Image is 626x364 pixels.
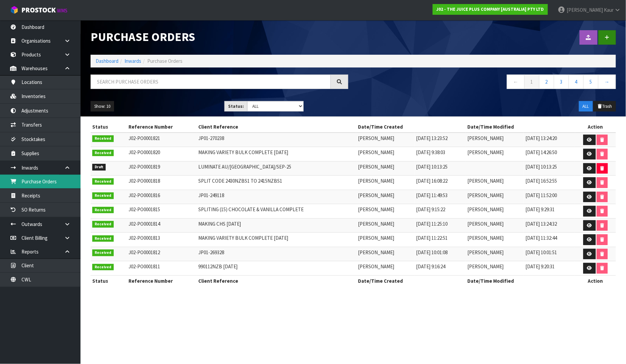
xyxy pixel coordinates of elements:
span: Kaur [604,7,614,13]
small: WMS [57,7,67,14]
span: [DATE] 9:15:22 [416,206,445,213]
th: Date/Time Created [356,122,466,132]
th: Reference Number [127,122,197,132]
span: [DATE] 11:32:44 [525,235,557,241]
span: [PERSON_NAME] [467,235,504,241]
td: MAKING VARIETY BULK COMPLETE [DATE] [197,233,356,247]
span: [DATE] 11:22:51 [416,235,448,241]
td: J02-PO0001816 [127,190,197,204]
span: [PERSON_NAME] [467,263,504,270]
input: Search purchase orders [91,75,331,89]
span: Purchase Orders [147,58,182,64]
th: Date/Time Modified [466,122,575,132]
span: ProStock [21,6,56,14]
span: [PERSON_NAME] [358,164,394,170]
span: [DATE] 16:52:55 [525,178,557,184]
span: [PERSON_NAME] [567,7,603,13]
span: Received [92,150,114,156]
td: 990112NZB [DATE] [197,261,356,276]
span: [PERSON_NAME] [358,235,394,241]
td: MAKING VARIETY BULK COMPLETE [DATE] [197,147,356,162]
span: [PERSON_NAME] [467,221,504,227]
a: J02 - THE JUICE PLUS COMPANY [AUSTRALIA] PTY LTD [433,4,548,15]
span: [DATE] 10:01:51 [525,249,557,256]
th: Reference Number [127,275,197,286]
button: Trash [593,101,616,112]
span: Received [92,178,114,185]
span: [DATE] 11:25:10 [416,221,448,227]
span: [PERSON_NAME] [467,178,504,184]
td: J02-PO0001818 [127,176,197,190]
span: [PERSON_NAME] [358,135,394,141]
span: Draft [92,164,106,171]
span: [DATE] 11:49:53 [416,192,448,198]
th: Status [91,122,127,132]
span: [DATE] 10:13:25 [416,164,448,170]
span: [DATE] 9:29:31 [525,206,555,213]
a: 5 [583,75,598,89]
span: [PERSON_NAME] [467,249,504,256]
span: [PERSON_NAME] [358,149,394,155]
span: [PERSON_NAME] [358,178,394,184]
span: [PERSON_NAME] [467,192,504,198]
span: [DATE] 16:08:22 [416,178,448,184]
span: [DATE] 10:01:08 [416,249,448,256]
span: [PERSON_NAME] [358,263,394,270]
span: Received [92,264,114,271]
th: Date/Time Modified [466,275,575,286]
span: [PERSON_NAME] [358,206,394,213]
span: [DATE] 9:38:03 [416,149,445,155]
td: J02-PO0001811 [127,261,197,276]
td: J02-PO0001812 [127,247,197,261]
span: Received [92,135,114,142]
td: SPLITING (15) CHOCOLATE & VANILLA COMPLETE [197,204,356,219]
td: SPLIT CODE 2430NZBS1 TO 2415NZBS1 [197,176,356,190]
th: Action [575,275,616,286]
a: 1 [524,75,539,89]
a: 2 [539,75,554,89]
td: JP01-269328 [197,247,356,261]
span: [DATE] 9:20:31 [525,263,555,270]
img: cube-alt.png [10,6,18,14]
span: [PERSON_NAME] [358,221,394,227]
td: J02-PO0001815 [127,204,197,219]
a: → [598,75,616,89]
span: Received [92,249,114,256]
a: Inwards [124,58,141,64]
th: Client Reference [197,275,356,286]
td: LUMINATE AU/[GEOGRAPHIC_DATA]/SEP-25 [197,161,356,176]
a: 3 [554,75,569,89]
th: Status [91,275,127,286]
td: J02-PO0001820 [127,147,197,162]
span: [DATE] 13:24:20 [525,135,557,141]
span: Received [92,235,114,242]
td: J02-PO0001821 [127,133,197,147]
span: [PERSON_NAME] [467,206,504,213]
nav: Page navigation [358,75,616,91]
button: ALL [579,101,593,112]
td: J02-PO0001813 [127,233,197,247]
a: Dashboard [96,58,118,64]
span: [DATE] 13:24:32 [525,221,557,227]
span: Received [92,192,114,199]
span: [PERSON_NAME] [467,135,504,141]
span: [DATE] 11:52:00 [525,192,557,198]
span: Received [92,207,114,214]
button: Show: 10 [91,101,114,112]
span: [DATE] 14:26:50 [525,149,557,155]
td: JP01-270238 [197,133,356,147]
span: [PERSON_NAME] [467,149,504,155]
th: Client Reference [197,122,356,132]
span: [DATE] 13:23:52 [416,135,448,141]
span: [PERSON_NAME] [358,192,394,198]
td: J02-PO0001819 [127,161,197,176]
a: 4 [569,75,584,89]
strong: Status: [228,103,244,109]
td: J02-PO0001814 [127,218,197,233]
strong: J02 - THE JUICE PLUS COMPANY [AUSTRALIA] PTY LTD [436,6,544,12]
td: JP01-249118 [197,190,356,204]
span: [DATE] 9:16:24 [416,263,445,270]
span: [DATE] 10:13:25 [525,164,557,170]
a: ← [507,75,525,89]
th: Action [575,122,616,132]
